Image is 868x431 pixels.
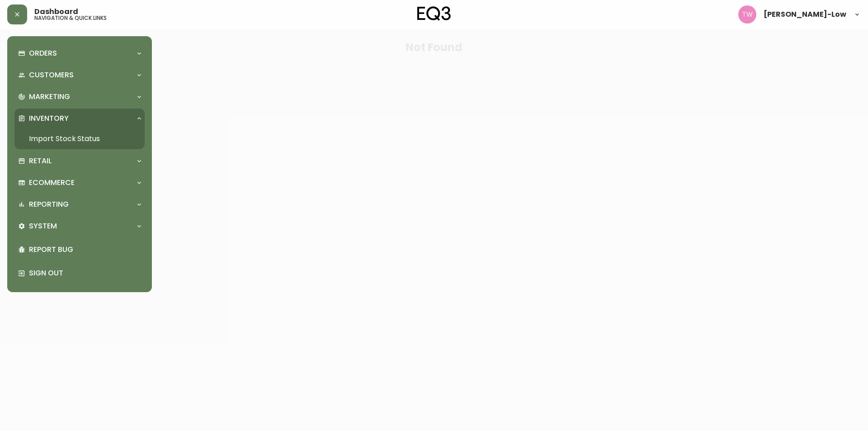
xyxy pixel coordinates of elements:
[29,156,52,166] p: Retail
[29,245,141,255] p: Report Bug
[14,194,145,214] div: Reporting
[29,114,69,123] p: Inventory
[29,199,69,209] p: Reporting
[29,92,70,102] p: Marketing
[29,268,141,278] p: Sign Out
[14,151,145,171] div: Retail
[14,43,145,63] div: Orders
[14,216,145,236] div: System
[417,6,451,21] img: logo
[738,5,756,24] img: e49ea9510ac3bfab467b88a9556f947d
[14,87,145,107] div: Marketing
[34,8,78,15] span: Dashboard
[29,48,57,58] p: Orders
[14,238,145,261] div: Report Bug
[14,173,145,193] div: Ecommerce
[14,65,145,85] div: Customers
[29,70,74,80] p: Customers
[29,178,75,188] p: Ecommerce
[34,15,107,21] h5: navigation & quick links
[14,109,145,128] div: Inventory
[29,221,57,231] p: System
[764,11,846,18] span: [PERSON_NAME]-Low
[14,261,145,285] div: Sign Out
[14,128,145,149] a: Import Stock Status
